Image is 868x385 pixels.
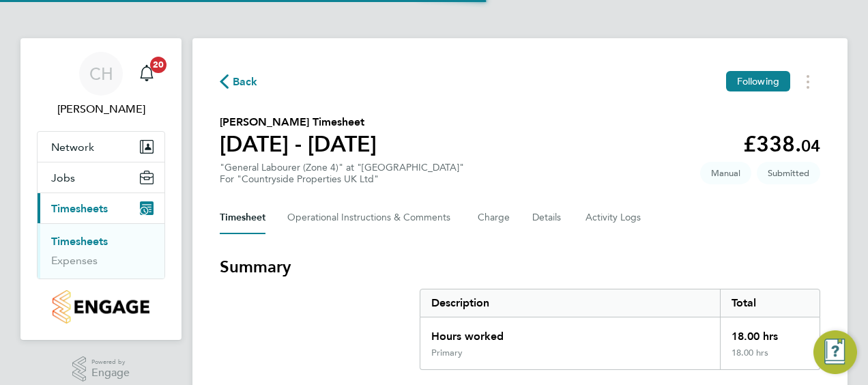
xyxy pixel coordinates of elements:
div: Timesheets [38,223,164,279]
button: Activity Logs [585,201,643,234]
span: 20 [150,57,167,73]
a: Expenses [51,254,98,267]
button: Network [38,132,164,162]
button: Back [220,73,258,90]
span: Back [233,74,258,90]
button: Timesheets Menu [796,71,820,92]
span: Network [51,141,94,154]
nav: Main navigation [20,38,182,340]
span: Engage [91,367,130,379]
h3: Summary [220,256,820,278]
button: Timesheets [38,193,164,223]
span: Following [737,75,779,87]
div: Description [420,289,720,317]
button: Timesheet [220,201,265,234]
div: Total [720,289,820,317]
button: Jobs [38,162,164,192]
a: Timesheets [51,235,108,248]
img: countryside-properties-logo-retina.png [53,290,149,324]
span: Chris Hickey [37,101,165,117]
h2: [PERSON_NAME] Timesheet [220,114,377,130]
div: For "Countryside Properties UK Ltd" [220,173,464,185]
div: 18.00 hrs [720,317,820,347]
button: Details [532,201,564,234]
span: CH [89,65,113,83]
span: Powered by [91,356,130,368]
a: CH[PERSON_NAME] [37,52,165,117]
app-decimal: £338. [743,131,820,157]
div: 18.00 hrs [720,347,820,369]
a: Go to home page [37,290,165,324]
button: Operational Instructions & Comments [287,201,456,234]
button: Charge [478,201,510,234]
span: 04 [801,136,820,156]
span: Jobs [51,171,75,184]
div: "General Labourer (Zone 4)" at "[GEOGRAPHIC_DATA]" [220,162,464,185]
button: Engage Resource Center [813,330,857,374]
div: Primary [431,347,463,358]
span: Timesheets [51,202,108,215]
div: Hours worked [420,317,720,347]
h1: [DATE] - [DATE] [220,130,377,158]
a: Powered byEngage [72,356,130,382]
button: Following [726,71,790,91]
a: 20 [133,52,160,96]
span: This timesheet is Submitted. [757,162,820,184]
div: Summary [420,289,820,370]
span: This timesheet was manually created. [700,162,751,184]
